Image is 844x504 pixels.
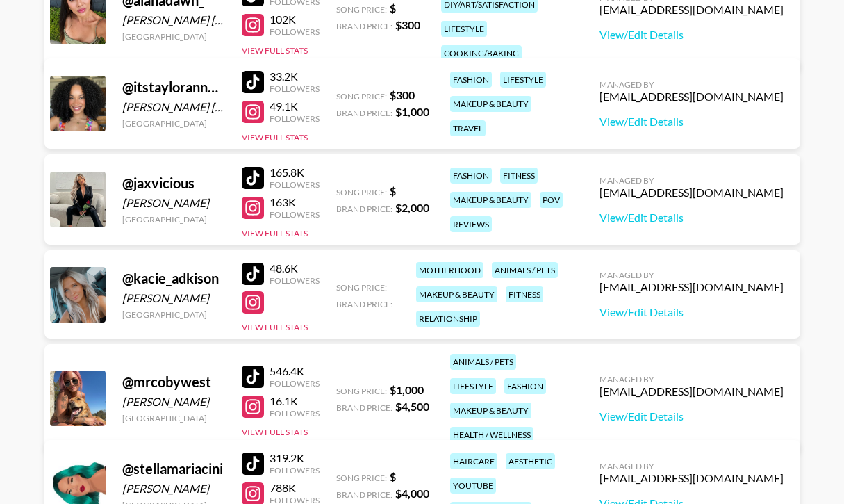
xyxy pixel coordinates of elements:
[336,21,392,31] span: Brand Price:
[336,386,387,396] span: Song Price:
[122,79,225,96] div: @ itstayloranne__
[336,108,392,118] span: Brand Price:
[500,72,546,88] div: lifestyle
[242,45,308,56] button: View Full Stats
[506,453,555,469] div: aesthetic
[390,383,424,396] strong: $ 1,000
[390,470,396,483] strong: $
[492,262,558,278] div: animals / pets
[122,118,225,129] div: [GEOGRAPHIC_DATA]
[122,174,225,192] div: @ jaxvicious
[599,3,784,17] div: [EMAIL_ADDRESS][DOMAIN_NAME]
[599,374,784,384] div: Managed By
[390,184,396,197] strong: $
[242,322,308,332] button: View Full Stats
[270,378,320,389] div: Followers
[270,165,320,179] div: 165.8K
[450,168,492,184] div: fashion
[336,282,387,293] span: Song Price:
[122,100,225,114] div: [PERSON_NAME] [PERSON_NAME]
[270,99,320,113] div: 49.1K
[506,286,543,302] div: fitness
[122,395,225,409] div: [PERSON_NAME]
[450,120,486,136] div: travel
[416,286,497,302] div: makeup & beauty
[270,465,320,475] div: Followers
[450,453,497,469] div: haircare
[599,471,784,485] div: [EMAIL_ADDRESS][DOMAIN_NAME]
[336,204,392,214] span: Brand Price:
[395,400,429,413] strong: $ 4,500
[270,275,320,286] div: Followers
[242,427,308,437] button: View Full Stats
[441,21,487,37] div: lifestyle
[270,13,320,26] div: 102K
[336,91,387,101] span: Song Price:
[450,192,531,208] div: makeup & beauty
[599,280,784,294] div: [EMAIL_ADDRESS][DOMAIN_NAME]
[599,79,784,90] div: Managed By
[441,45,522,61] div: cooking/baking
[504,378,546,394] div: fashion
[122,482,225,496] div: [PERSON_NAME]
[450,354,516,370] div: animals / pets
[270,113,320,124] div: Followers
[416,262,483,278] div: motherhood
[270,179,320,190] div: Followers
[450,216,492,232] div: reviews
[599,384,784,398] div: [EMAIL_ADDRESS][DOMAIN_NAME]
[336,489,392,500] span: Brand Price:
[270,364,320,378] div: 546.4K
[450,72,492,88] div: fashion
[336,187,387,197] span: Song Price:
[336,473,387,483] span: Song Price:
[599,211,784,225] a: View/Edit Details
[395,105,429,118] strong: $ 1,000
[336,299,392,309] span: Brand Price:
[599,409,784,423] a: View/Edit Details
[122,13,225,27] div: [PERSON_NAME] [PERSON_NAME]
[450,427,533,443] div: health / wellness
[450,378,496,394] div: lifestyle
[242,228,308,238] button: View Full Stats
[395,18,420,31] strong: $ 300
[450,403,531,418] div: makeup & beauty
[395,487,429,500] strong: $ 4,000
[336,403,392,413] span: Brand Price:
[270,209,320,220] div: Followers
[122,460,225,478] div: @ stellamariacini
[270,70,320,83] div: 33.2K
[395,201,429,214] strong: $ 2,000
[270,195,320,209] div: 163K
[500,168,538,184] div: fitness
[540,192,563,208] div: pov
[416,311,480,327] div: relationship
[599,115,784,129] a: View/Edit Details
[122,413,225,423] div: [GEOGRAPHIC_DATA]
[242,132,308,143] button: View Full Stats
[450,96,531,112] div: makeup & beauty
[122,214,225,225] div: [GEOGRAPHIC_DATA]
[599,461,784,471] div: Managed By
[270,481,320,495] div: 788K
[599,175,784,186] div: Managed By
[450,478,496,494] div: youtube
[270,451,320,465] div: 319.2K
[270,408,320,418] div: Followers
[122,31,225,42] div: [GEOGRAPHIC_DATA]
[599,90,784,104] div: [EMAIL_ADDRESS][DOMAIN_NAME]
[599,186,784,200] div: [EMAIL_ADDRESS][DOMAIN_NAME]
[270,261,320,275] div: 48.6K
[599,270,784,280] div: Managed By
[122,196,225,210] div: [PERSON_NAME]
[122,291,225,305] div: [PERSON_NAME]
[122,270,225,287] div: @ kacie_adkison
[599,305,784,319] a: View/Edit Details
[599,28,784,42] a: View/Edit Details
[270,394,320,408] div: 16.1K
[122,309,225,320] div: [GEOGRAPHIC_DATA]
[390,88,415,101] strong: $ 300
[336,4,387,15] span: Song Price:
[390,1,396,15] strong: $
[270,26,320,37] div: Followers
